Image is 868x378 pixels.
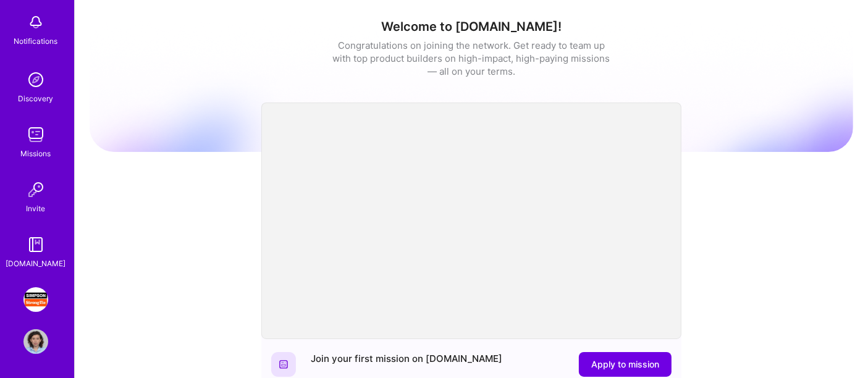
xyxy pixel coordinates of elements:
img: teamwork [23,122,48,147]
a: Simpson Strong-Tie: Full-stack engineering team for Platform [20,287,51,312]
img: bell [23,10,48,35]
img: Simpson Strong-Tie: Full-stack engineering team for Platform [23,287,48,312]
img: Invite [23,177,48,202]
img: guide book [23,232,48,257]
div: Discovery [19,92,54,105]
img: discovery [23,67,48,92]
div: Invite [27,202,46,215]
h1: Welcome to [DOMAIN_NAME]! [90,19,853,34]
iframe: video [261,103,681,339]
img: User Avatar [23,329,48,354]
div: Notifications [14,35,58,48]
div: Congratulations on joining the network. Get ready to team up with top product builders on high-im... [332,39,610,78]
div: [DOMAIN_NAME] [6,257,66,270]
a: User Avatar [20,329,51,354]
div: Missions [21,147,51,160]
